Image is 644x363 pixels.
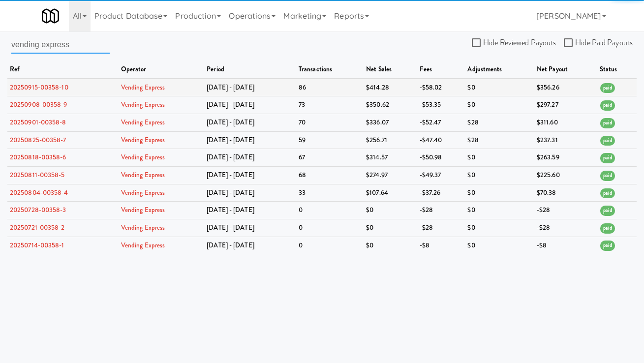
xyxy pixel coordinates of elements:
[7,61,119,79] th: ref
[600,188,615,199] span: paid
[364,79,417,96] td: $414.28
[534,184,597,202] td: $70.38
[417,61,465,79] th: fees
[204,166,296,184] td: [DATE] - [DATE]
[204,131,296,149] td: [DATE] - [DATE]
[364,96,417,114] td: $350.62
[296,219,364,237] td: 0
[600,83,615,93] span: paid
[296,96,364,114] td: 73
[121,135,165,145] a: Vending Express
[534,149,597,167] td: $263.59
[465,237,534,254] td: $0
[600,153,615,163] span: paid
[204,202,296,219] td: [DATE] - [DATE]
[10,241,64,250] a: 20250714-00358-1
[534,61,597,79] th: net payout
[119,61,205,79] th: operator
[472,35,556,50] label: Hide Reviewed Payouts
[296,114,364,131] td: 70
[10,100,67,109] a: 20250908-00358-9
[417,96,465,114] td: -$53.35
[417,237,465,254] td: -$8
[472,39,483,47] input: Hide Reviewed Payouts
[600,171,615,181] span: paid
[296,79,364,96] td: 86
[465,149,534,167] td: $0
[465,202,534,219] td: $0
[204,184,296,202] td: [DATE] - [DATE]
[465,219,534,237] td: $0
[10,205,66,214] a: 20250728-00358-3
[364,149,417,167] td: $314.57
[296,202,364,219] td: 0
[10,223,65,232] a: 20250721-00358-2
[600,241,615,251] span: paid
[417,202,465,219] td: -$28
[121,170,165,180] a: Vending Express
[417,149,465,167] td: -$50.98
[465,114,534,131] td: $28
[10,135,66,145] a: 20250825-00358-7
[534,131,597,149] td: $237.31
[465,166,534,184] td: $0
[364,202,417,219] td: $0
[296,184,364,202] td: 33
[121,118,165,127] a: Vending Express
[465,184,534,202] td: $0
[121,205,165,214] a: Vending Express
[417,79,465,96] td: -$58.02
[204,61,296,79] th: period
[121,241,165,250] a: Vending Express
[600,206,615,216] span: paid
[10,118,66,127] a: 20250901-00358-8
[465,79,534,96] td: $0
[564,39,575,47] input: Hide Paid Payouts
[417,184,465,202] td: -$37.26
[121,83,165,92] a: Vending Express
[204,79,296,96] td: [DATE] - [DATE]
[600,223,615,234] span: paid
[564,35,633,50] label: Hide Paid Payouts
[11,35,110,54] input: Search by operator
[364,131,417,149] td: $256.71
[364,61,417,79] th: net sales
[534,202,597,219] td: -$28
[600,136,615,146] span: paid
[296,166,364,184] td: 68
[534,166,597,184] td: $225.60
[364,219,417,237] td: $0
[600,100,615,111] span: paid
[417,219,465,237] td: -$28
[121,100,165,109] a: Vending Express
[204,149,296,167] td: [DATE] - [DATE]
[534,237,597,254] td: -$8
[364,237,417,254] td: $0
[10,170,65,180] a: 20250811-00358-5
[204,219,296,237] td: [DATE] - [DATE]
[296,61,364,79] th: transactions
[417,114,465,131] td: -$52.47
[121,188,165,197] a: Vending Express
[121,152,165,162] a: Vending Express
[465,131,534,149] td: $28
[296,131,364,149] td: 59
[10,152,66,162] a: 20250818-00358-6
[534,219,597,237] td: -$28
[42,7,59,25] img: Micromart
[10,188,68,197] a: 20250804-00358-4
[600,118,615,128] span: paid
[296,149,364,167] td: 67
[534,96,597,114] td: $297.27
[10,83,68,92] a: 20250915-00358-10
[121,223,165,232] a: Vending Express
[534,114,597,131] td: $311.60
[204,96,296,114] td: [DATE] - [DATE]
[417,131,465,149] td: -$47.40
[597,61,637,79] th: status
[364,166,417,184] td: $274.97
[296,237,364,254] td: 0
[364,114,417,131] td: $336.07
[417,166,465,184] td: -$49.37
[534,79,597,96] td: $356.26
